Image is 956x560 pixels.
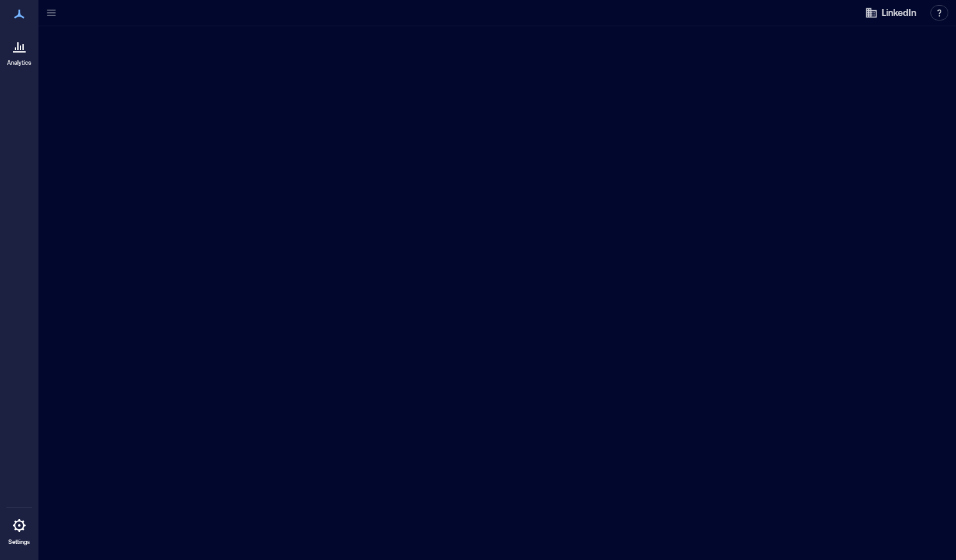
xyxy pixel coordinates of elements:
[7,59,31,67] p: Analytics
[861,3,920,23] button: LinkedIn
[4,510,35,550] a: Settings
[8,538,30,546] p: Settings
[882,6,916,19] span: LinkedIn
[3,31,35,70] a: Analytics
